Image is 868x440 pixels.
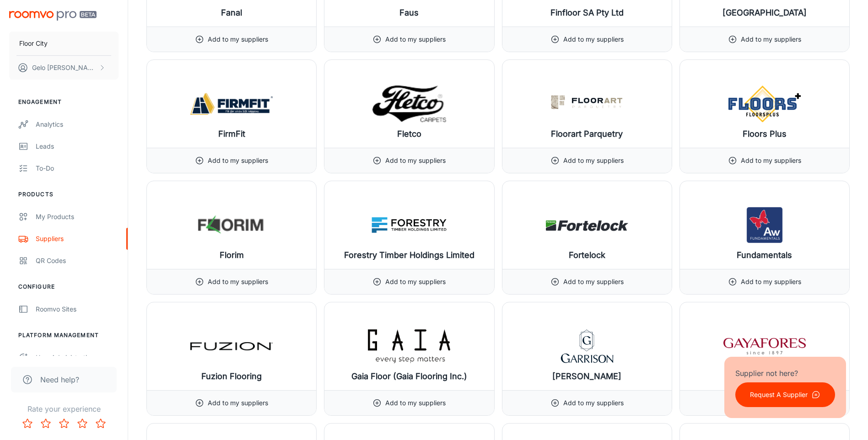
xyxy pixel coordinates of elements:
h6: Fuzion Flooring [201,370,262,383]
img: Fortelock [546,207,628,243]
h6: Floorart Parquetry [551,128,623,140]
p: Add to my suppliers [385,156,446,166]
p: Add to my suppliers [208,277,268,287]
p: Add to my suppliers [563,156,624,166]
button: Rate 5 star [92,414,110,433]
p: Add to my suppliers [563,34,624,44]
h6: Fundamentals [737,249,792,262]
button: Gelo [PERSON_NAME] [9,56,119,80]
button: Rate 3 star [55,414,73,433]
img: Forestry Timber Holdings Limited [368,207,450,243]
div: To-do [36,163,119,173]
h6: Floors Plus [743,128,787,140]
h6: [PERSON_NAME] [552,370,621,383]
span: Need help? [40,374,79,385]
p: Add to my suppliers [741,156,801,166]
p: Rate your experience [7,403,120,414]
p: Add to my suppliers [563,398,624,408]
h6: FirmFit [218,128,245,140]
button: Rate 4 star [73,414,92,433]
img: Floorart Parquetry [546,86,628,122]
p: Add to my suppliers [385,277,446,287]
div: My Products [36,212,119,222]
img: Fletco [368,86,450,122]
h6: Finfloor SA Pty Ltd [550,6,624,19]
div: Analytics [36,119,119,129]
p: Add to my suppliers [385,34,446,44]
h6: Fletco [397,128,421,140]
h6: [GEOGRAPHIC_DATA] [722,6,807,19]
img: Floors Plus [723,86,806,122]
h6: Faus [399,6,419,19]
button: Rate 2 star [37,414,55,433]
p: Gelo [PERSON_NAME] [32,63,97,73]
div: User Administration [36,353,119,363]
button: Floor City [9,32,119,55]
img: Fuzion Flooring [190,328,273,365]
div: Suppliers [36,234,119,244]
p: Add to my suppliers [741,34,801,44]
img: Florim [190,207,273,243]
h6: Gaia Floor (Gaia Flooring Inc.) [351,370,467,383]
p: Request A Supplier [750,390,808,400]
p: Add to my suppliers [208,156,268,166]
p: Add to my suppliers [741,277,801,287]
img: FirmFit [190,86,273,122]
p: Supplier not here? [735,368,835,379]
img: Gayafores [723,328,806,365]
img: Garrison [546,328,628,365]
div: Leads [36,141,119,151]
h6: Fanal [221,6,242,19]
p: Floor City [19,38,48,48]
h6: Fortelock [569,249,605,262]
p: Add to my suppliers [385,398,446,408]
img: Roomvo PRO Beta [9,11,97,21]
div: Roomvo Sites [36,304,119,314]
p: Add to my suppliers [563,277,624,287]
img: Fundamentals [723,207,806,243]
h6: Forestry Timber Holdings Limited [344,249,474,262]
button: Request A Supplier [735,382,835,407]
h6: Florim [220,249,244,262]
p: Add to my suppliers [208,34,268,44]
img: Gaia Floor (Gaia Flooring Inc.) [368,328,450,365]
button: Rate 1 star [18,414,37,433]
div: QR Codes [36,256,119,266]
p: Add to my suppliers [208,398,268,408]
